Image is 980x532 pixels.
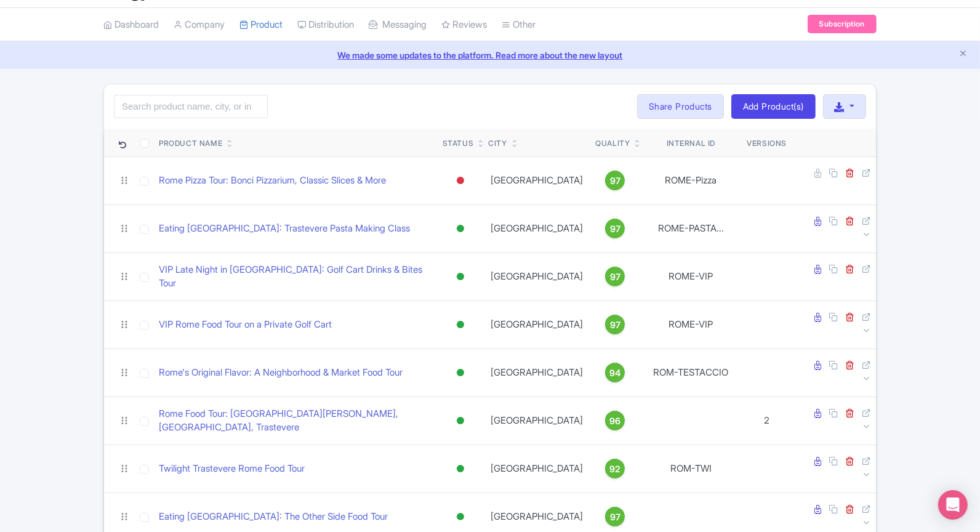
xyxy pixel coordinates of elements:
span: 97 [610,174,621,188]
td: ROM-TESTACCIO [640,349,742,397]
a: Rome Food Tour: [GEOGRAPHIC_DATA][PERSON_NAME], [GEOGRAPHIC_DATA], Trastevere [159,407,433,435]
td: [GEOGRAPHIC_DATA] [483,156,590,204]
span: 97 [610,510,621,524]
div: Active [454,268,467,286]
a: Rome's Original Flavor: A Neighborhood & Market Food Tour [159,366,403,380]
a: Share Products [637,94,724,119]
div: City [488,138,507,149]
a: 96 [595,411,635,430]
div: Active [454,364,467,382]
div: Product Name [159,138,222,149]
a: 94 [595,363,635,382]
div: Status [443,138,474,149]
span: 2 [764,414,769,426]
div: Active [454,460,467,478]
span: 94 [609,366,621,380]
span: 96 [609,414,621,428]
a: Eating [GEOGRAPHIC_DATA]: Trastevere Pasta Making Class [159,222,410,236]
a: Reviews [441,8,487,42]
a: 97 [595,267,635,286]
span: 97 [610,270,621,284]
span: 92 [609,462,621,476]
a: Add Product(s) [731,94,816,119]
div: Active [454,220,467,238]
div: Quality [595,138,630,149]
a: 97 [595,171,635,190]
a: Messaging [369,8,427,42]
a: VIP Late Night in [GEOGRAPHIC_DATA]: Golf Cart Drinks & Bites Tour [159,263,433,291]
input: Search product name, city, or interal id [114,95,268,118]
td: [GEOGRAPHIC_DATA] [483,252,590,300]
td: ROME-PASTA... [640,204,742,252]
a: 97 [595,315,635,334]
span: 97 [610,222,621,236]
a: Product [239,8,283,42]
a: Eating [GEOGRAPHIC_DATA]: The Other Side Food Tour [159,510,388,524]
td: ROME-VIP [640,252,742,300]
a: Dashboard [103,8,159,42]
a: Other [502,8,536,42]
a: Twilight Trastevere Rome Food Tour [159,462,305,476]
a: We made some updates to the platform. Read more about the new layout [7,49,973,62]
a: 92 [595,459,635,478]
div: Active [454,412,467,430]
td: ROME-VIP [640,300,742,349]
div: Open Intercom Messenger [938,490,968,520]
th: Internal ID [640,129,742,157]
a: 97 [595,507,635,526]
th: Versions [742,129,792,157]
a: 97 [595,219,635,238]
div: Active [454,316,467,334]
td: [GEOGRAPHIC_DATA] [483,204,590,252]
span: 97 [610,318,621,332]
td: [GEOGRAPHIC_DATA] [483,445,590,493]
a: Subscription [808,15,877,33]
a: VIP Rome Food Tour on a Private Golf Cart [159,318,332,332]
td: ROME-Pizza [640,156,742,204]
td: [GEOGRAPHIC_DATA] [483,300,590,349]
a: Rome Pizza Tour: Bonci Pizzarium, Classic Slices & More [159,174,386,188]
button: Close announcement [958,47,968,62]
div: Inactive [454,172,467,190]
div: Active [454,508,467,526]
td: ROM-TWI [640,445,742,493]
td: [GEOGRAPHIC_DATA] [483,349,590,397]
a: Distribution [297,8,354,42]
a: Company [174,8,225,42]
td: [GEOGRAPHIC_DATA] [483,397,590,445]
